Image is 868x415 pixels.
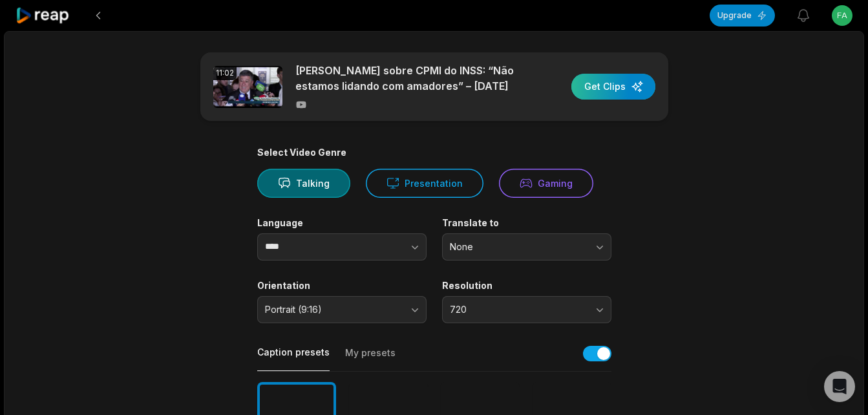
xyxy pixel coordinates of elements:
span: 720 [450,304,586,315]
p: [PERSON_NAME] sobre CPMI do INSS: “Não estamos lidando com amadores” – [DATE] [295,63,518,94]
button: Upgrade [710,5,775,27]
button: Talking [257,169,350,198]
span: Portrait (9:16) [265,304,401,315]
span: None [450,241,586,253]
label: Orientation [257,280,427,292]
label: Translate to [442,217,611,229]
div: Select Video Genre [257,147,611,158]
button: Caption presets [257,346,330,371]
button: Presentation [366,169,483,198]
div: Open Intercom Messenger [824,371,855,402]
button: Gaming [499,169,593,198]
label: Language [257,217,427,229]
button: 720 [442,296,611,323]
button: None [442,233,611,261]
button: Portrait (9:16) [257,296,427,323]
div: 11:02 [213,66,237,80]
button: Get Clips [571,74,655,100]
button: My presets [345,346,396,371]
label: Resolution [442,280,611,292]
